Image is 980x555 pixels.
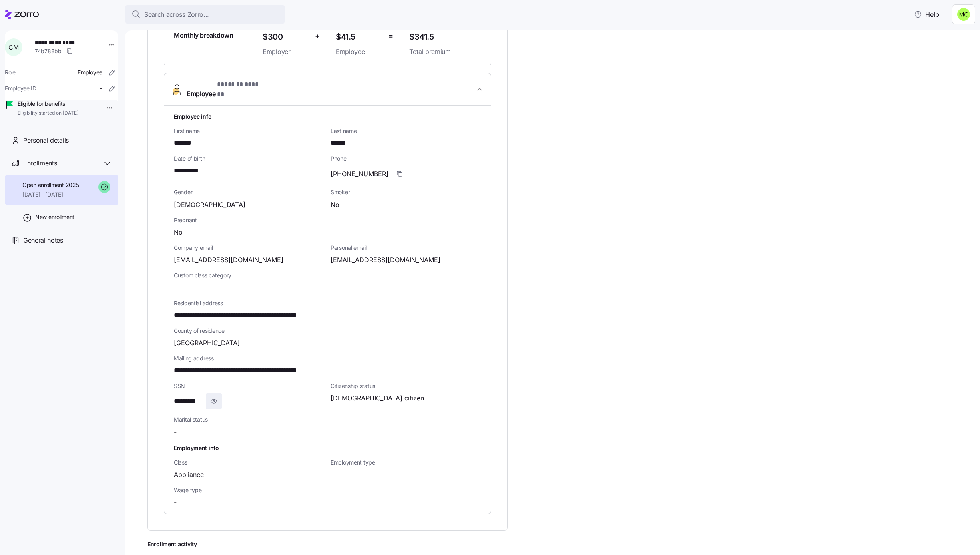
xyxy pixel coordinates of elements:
span: [DATE] - [DATE] [22,191,79,199]
span: Residential address [174,299,481,307]
span: - [100,84,102,92]
span: 74b788bb [35,47,62,55]
span: Mailing address [174,354,481,362]
span: - [331,470,333,480]
span: Employee [187,80,263,99]
span: Employee [78,68,102,76]
span: Date of birth [174,155,324,163]
span: + [315,30,320,42]
span: Eligibility started on [DATE] [18,110,78,117]
span: [EMAIL_ADDRESS][DOMAIN_NAME] [174,255,283,265]
span: [DEMOGRAPHIC_DATA] [174,200,245,210]
span: Last name [331,127,481,135]
span: Search across Zorro... [144,10,209,20]
span: General notes [23,235,63,245]
button: Search across Zorro... [125,5,285,24]
span: [GEOGRAPHIC_DATA] [174,338,240,348]
span: New enrollment [35,213,74,221]
span: Help [914,10,939,19]
span: = [388,30,393,42]
span: Employee [336,47,382,57]
span: Smoker [331,188,481,196]
span: No [331,200,339,210]
span: Phone [331,155,481,163]
span: Personal details [23,135,69,145]
button: Help [908,6,946,22]
span: Personal email [331,244,481,252]
span: SSN [174,382,324,390]
span: Employer [263,47,309,57]
span: Enrollments [23,158,57,168]
span: Monthly breakdown [174,30,233,40]
span: County of residence [174,327,481,335]
span: Total premium [409,47,481,57]
span: Pregnant [174,216,481,224]
h1: Employment info [174,444,481,452]
span: Eligible for benefits [18,100,78,108]
span: - [174,283,177,293]
span: First name [174,127,324,135]
span: C M [8,44,18,50]
span: Employee ID [5,84,36,92]
span: Open enrollment 2025 [22,181,79,189]
span: Citizenship status [331,382,481,390]
span: - [174,427,177,437]
span: [DEMOGRAPHIC_DATA] citizen [331,393,424,403]
span: Enrollment activity [147,540,508,548]
span: [PHONE_NUMBER] [331,169,388,179]
span: Class [174,458,324,467]
span: Gender [174,188,324,196]
span: Marital status [174,416,324,424]
span: Appliance [174,470,204,480]
span: Custom class category [174,271,324,280]
span: $300 [263,30,309,44]
span: Role [5,68,16,76]
span: $341.5 [409,30,481,44]
h1: Employee info [174,112,481,121]
span: Employment type [331,458,481,467]
img: fb6fbd1e9160ef83da3948286d18e3ea [957,8,970,21]
span: No [174,227,183,237]
span: Company email [174,244,324,252]
span: - [174,497,177,507]
span: $41.5 [336,30,382,44]
span: [EMAIL_ADDRESS][DOMAIN_NAME] [331,255,440,265]
span: Wage type [174,486,324,494]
